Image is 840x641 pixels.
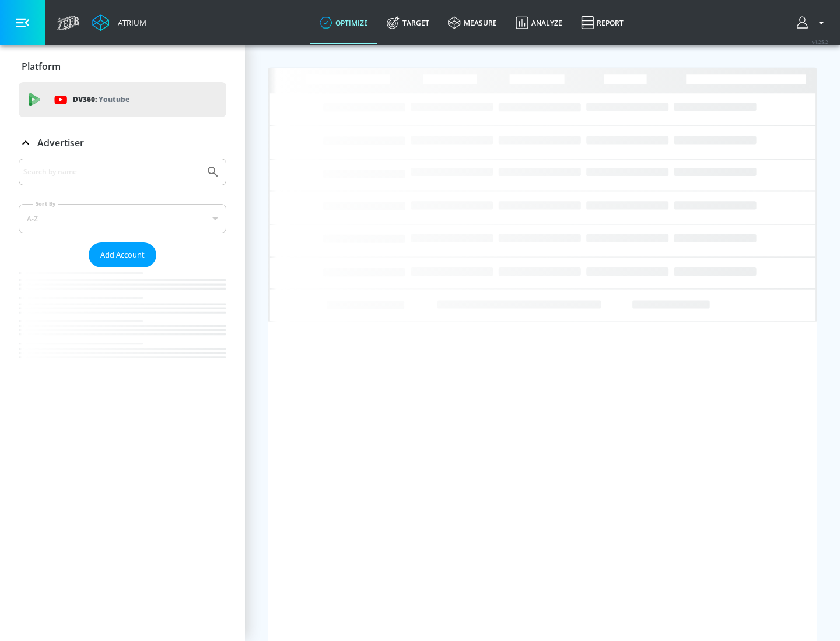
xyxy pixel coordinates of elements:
div: DV360: Youtube [19,82,226,117]
a: Target [377,2,439,44]
span: v 4.25.2 [812,38,828,45]
div: Advertiser [19,159,226,381]
a: optimize [310,2,377,44]
div: Platform [19,50,226,83]
a: Report [572,2,633,44]
a: Atrium [92,14,146,31]
p: DV360: [73,93,129,106]
div: Atrium [113,17,146,28]
button: Add Account [89,242,156,267]
div: A-Z [19,204,226,233]
a: Analyze [506,2,572,44]
input: Search by name [23,164,200,179]
p: Advertiser [37,136,84,149]
span: Add Account [100,248,145,262]
p: Platform [22,60,61,73]
p: Youtube [99,93,129,105]
a: measure [439,2,506,44]
label: Sort By [33,200,58,207]
div: Advertiser [19,126,226,159]
nav: list of Advertiser [19,267,226,381]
